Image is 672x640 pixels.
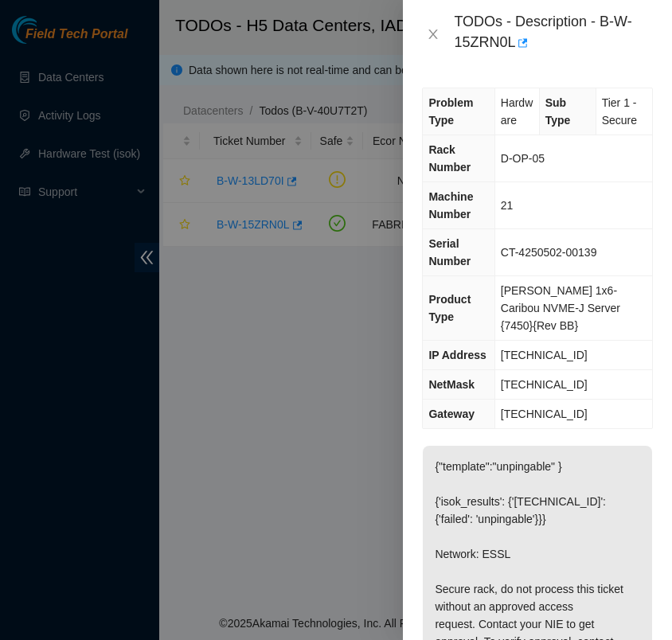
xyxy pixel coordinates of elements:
[454,13,653,56] div: TODOs - Description - B-W-15ZRN0L
[428,143,471,174] span: Rack Number
[501,246,597,259] span: CT-4250502-00139
[427,28,440,41] span: close
[501,408,588,420] span: [TECHNICAL_ID]
[428,408,475,420] span: Gateway
[501,378,588,391] span: [TECHNICAL_ID]
[428,293,471,323] span: Product Type
[501,96,533,127] span: Hardware
[602,96,637,127] span: Tier 1 - Secure
[428,237,471,267] span: Serial Number
[501,199,514,212] span: 21
[428,378,475,391] span: NetMask
[545,96,571,127] span: Sub Type
[428,349,486,361] span: IP Address
[428,96,473,127] span: Problem Type
[428,190,473,220] span: Machine Number
[501,152,545,165] span: D-OP-05
[501,284,620,332] span: [PERSON_NAME] 1x6-Caribou NVME-J Server {7450}{Rev BB}
[422,27,444,42] button: Close
[501,349,588,361] span: [TECHNICAL_ID]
